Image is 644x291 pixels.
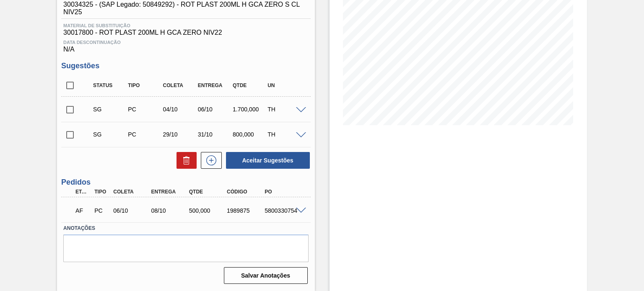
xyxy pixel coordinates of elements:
[75,207,90,214] p: AF
[172,152,197,169] div: Excluir Sugestões
[63,40,308,45] span: Data Descontinuação
[265,131,304,138] div: TH
[262,189,304,195] div: PO
[187,189,229,195] div: Qtde
[222,151,311,170] div: Aceitar Sugestões
[231,131,269,138] div: 800,000
[91,106,129,113] div: Sugestão Criada
[63,29,308,36] span: 30017800 - ROT PLAST 200ML H GCA ZERO NIV22
[111,189,153,195] div: Coleta
[63,222,308,234] label: Anotações
[92,189,111,195] div: Tipo
[262,207,304,214] div: 5800330754
[226,152,310,169] button: Aceitar Sugestões
[61,36,310,53] div: N/A
[126,106,164,113] div: Pedido de Compra
[61,178,310,187] h3: Pedidos
[225,207,266,214] div: 1989875
[161,82,199,88] div: Coleta
[126,82,164,88] div: Tipo
[61,62,310,70] h3: Sugestões
[197,152,222,169] div: Nova sugestão
[111,207,153,214] div: 06/10/2025
[73,189,92,195] div: Etapa
[225,189,266,195] div: Código
[92,207,111,214] div: Pedido de Compra
[231,82,269,88] div: Qtde
[91,131,129,138] div: Sugestão Criada
[63,1,312,16] span: 30034325 - (SAP Legado: 50849292) - ROT PLAST 200ML H GCA ZERO S CL NIV25
[196,106,234,113] div: 06/10/2025
[149,207,191,214] div: 08/10/2025
[91,82,129,88] div: Status
[196,82,234,88] div: Entrega
[265,82,304,88] div: UN
[196,131,234,138] div: 31/10/2025
[126,131,164,138] div: Pedido de Compra
[149,189,191,195] div: Entrega
[231,106,269,113] div: 1.700,000
[265,106,304,113] div: TH
[73,201,92,220] div: Aguardando Faturamento
[161,106,199,113] div: 04/10/2025
[63,23,308,28] span: Material de Substituição
[224,267,308,284] button: Salvar Anotações
[161,131,199,138] div: 29/10/2025
[187,207,229,214] div: 500,000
